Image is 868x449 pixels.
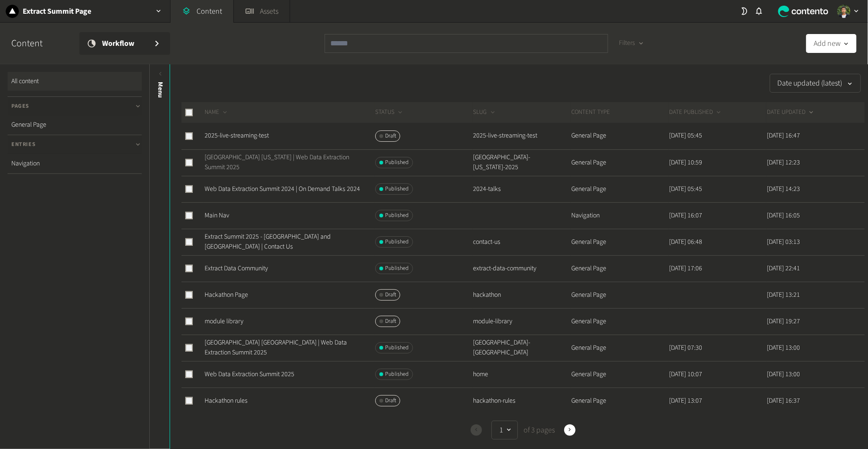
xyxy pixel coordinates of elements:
[571,229,669,255] td: General Page
[669,237,702,247] time: [DATE] 06:48
[79,32,170,55] a: Workflow
[473,229,571,255] td: contact-us
[491,421,518,440] button: 1
[473,335,571,361] td: [GEOGRAPHIC_DATA]-[GEOGRAPHIC_DATA]
[767,131,800,140] time: [DATE] 16:47
[571,202,669,229] td: Navigation
[669,264,702,273] time: [DATE] 17:06
[473,176,571,202] td: 2024-talks
[205,211,229,220] a: Main Nav
[8,115,142,134] a: General Page
[522,424,555,436] span: of 3 pages
[612,34,652,53] button: Filters
[205,264,268,273] a: Extract Data Community
[767,158,800,167] time: [DATE] 12:23
[11,140,35,149] span: Entries
[385,211,409,220] span: Published
[102,38,146,49] span: Workflow
[767,343,800,353] time: [DATE] 13:00
[473,282,571,308] td: hackathon
[205,108,229,117] button: NAME
[767,108,815,117] button: DATE UPDATED
[385,158,409,167] span: Published
[571,149,669,176] td: General Page
[385,291,396,299] span: Draft
[571,308,669,335] td: General Page
[205,396,248,406] a: Hackathon rules
[205,317,243,326] a: module library
[8,154,142,173] a: Navigation
[473,255,571,282] td: extract-data-community
[205,131,269,140] a: 2025-live-streaming-test
[155,82,165,98] span: Menu
[571,388,669,414] td: General Page
[6,5,19,18] img: Extract Summit Page
[619,38,636,48] span: Filters
[385,370,409,379] span: Published
[571,123,669,149] td: General Page
[806,34,857,53] button: Add new
[473,149,571,176] td: [GEOGRAPHIC_DATA]-[US_STATE]-2025
[473,123,571,149] td: 2025-live-streaming-test
[385,264,409,273] span: Published
[767,396,800,406] time: [DATE] 16:37
[8,72,142,91] a: All content
[770,74,861,93] button: Date updated (latest)
[385,238,409,246] span: Published
[385,344,409,352] span: Published
[205,232,331,251] a: Extract Summit 2025 - [GEOGRAPHIC_DATA] and [GEOGRAPHIC_DATA] | Contact Us
[205,290,248,300] a: Hackathon Page
[205,370,294,379] a: Web Data Extraction Summit 2025
[767,211,800,220] time: [DATE] 16:05
[571,255,669,282] td: General Page
[205,184,360,194] a: Web Data Extraction Summit 2024 | On Demand Talks 2024
[571,335,669,361] td: General Page
[669,396,702,406] time: [DATE] 13:07
[205,338,347,357] a: [GEOGRAPHIC_DATA] [GEOGRAPHIC_DATA] | Web Data Extraction Summit 2025
[767,184,800,194] time: [DATE] 14:23
[205,153,349,172] a: [GEOGRAPHIC_DATA] [US_STATE] | Web Data Extraction Summit 2025
[669,370,702,379] time: [DATE] 10:07
[385,132,396,140] span: Draft
[473,361,571,388] td: home
[669,108,722,117] button: DATE PUBLISHED
[571,176,669,202] td: General Page
[669,343,702,353] time: [DATE] 07:30
[571,102,669,123] th: CONTENT TYPE
[767,290,800,300] time: [DATE] 13:21
[23,6,91,17] h2: Extract Summit Page
[375,108,404,117] button: STATUS
[767,317,800,326] time: [DATE] 19:27
[11,36,64,51] h2: Content
[669,158,702,167] time: [DATE] 10:59
[837,5,851,18] img: Arnold Alexander
[473,308,571,335] td: module-library
[473,388,571,414] td: hackathon-rules
[11,102,29,111] span: Pages
[669,131,702,140] time: [DATE] 05:45
[571,361,669,388] td: General Page
[767,370,800,379] time: [DATE] 13:00
[767,264,800,273] time: [DATE] 22:41
[473,108,497,117] button: SLUG
[385,317,396,326] span: Draft
[385,397,396,405] span: Draft
[385,185,409,193] span: Published
[669,184,702,194] time: [DATE] 05:45
[571,282,669,308] td: General Page
[669,211,702,220] time: [DATE] 16:07
[767,237,800,247] time: [DATE] 03:13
